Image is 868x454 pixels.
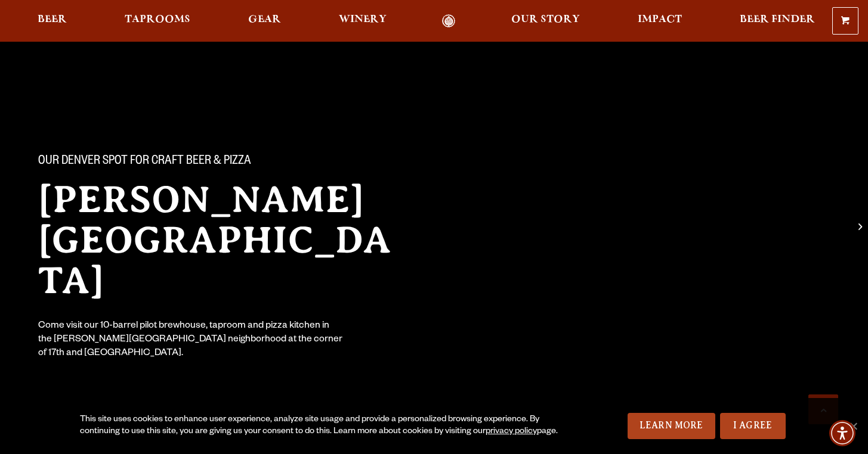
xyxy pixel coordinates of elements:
a: Learn More [628,413,715,439]
span: Impact [638,15,682,24]
span: Beer Finder [740,15,815,24]
div: Accessibility Menu [829,420,855,446]
a: privacy policy [486,427,537,437]
span: Beer [38,15,67,24]
a: Scroll to top [808,394,838,424]
a: Taprooms [117,14,198,28]
span: Taprooms [125,15,190,24]
a: I Agree [720,413,786,439]
a: Beer Finder [732,14,823,28]
a: Beer [30,14,75,28]
h2: [PERSON_NAME][GEOGRAPHIC_DATA] [38,179,410,301]
a: Impact [630,14,690,28]
span: Gear [248,15,281,24]
a: Winery [331,14,394,28]
span: Winery [339,15,387,24]
a: Gear [240,14,289,28]
span: Our Story [511,15,580,24]
a: Odell Home [426,14,471,28]
div: Come visit our 10-barrel pilot brewhouse, taproom and pizza kitchen in the [PERSON_NAME][GEOGRAPH... [38,320,344,361]
span: Our Denver spot for craft beer & pizza [38,154,251,170]
a: Our Story [503,14,588,28]
div: This site uses cookies to enhance user experience, analyze site usage and provide a personalized ... [80,414,565,438]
